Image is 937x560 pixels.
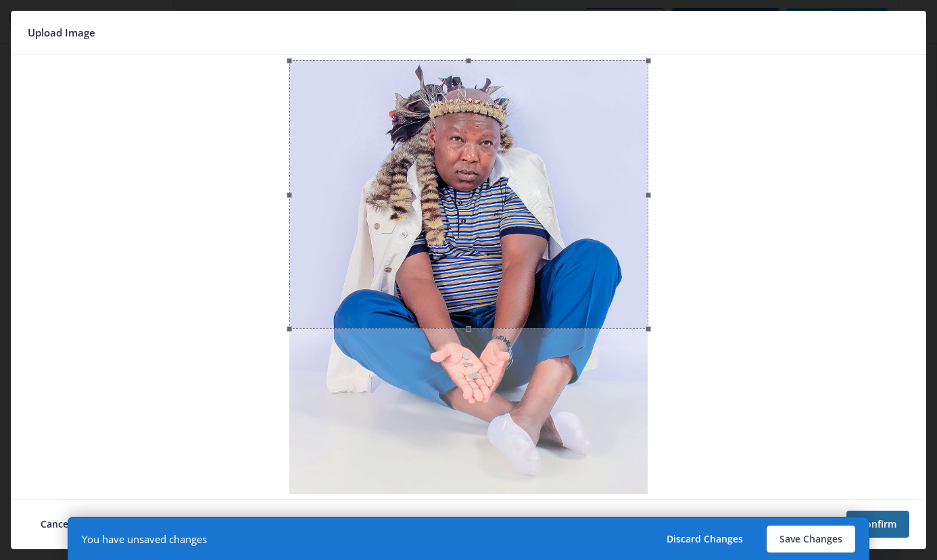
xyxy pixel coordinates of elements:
[28,511,84,538] button: Cancel
[28,22,95,43] span: Upload Image
[82,532,207,546] div: You have unsaved changes
[846,511,909,538] button: Confirm
[767,526,855,553] button: Save Changes
[654,526,756,553] button: Discard Changes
